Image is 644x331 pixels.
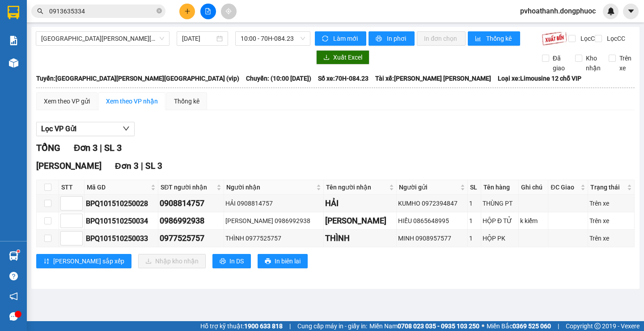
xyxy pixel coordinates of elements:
span: plus [184,8,191,14]
span: [PERSON_NAME] [36,161,102,171]
td: MINH NHU [324,212,397,230]
span: close-circle [157,8,162,13]
div: BPQ101510250028 [86,198,157,209]
button: printerIn biên lai [258,254,308,268]
img: solution-icon [9,36,18,45]
span: Đơn 3 [115,161,139,171]
button: aim [221,4,237,19]
div: Xem theo VP nhận [106,96,158,106]
span: caret-down [627,7,635,15]
div: THÌNH [325,232,395,245]
div: MINH 0908957577 [398,233,466,243]
span: file-add [205,8,211,14]
div: HẢI 0908814757 [225,198,322,208]
span: Số xe: 70H-084.23 [318,73,369,83]
span: message [9,312,18,321]
div: Thống kê [174,96,199,106]
div: Xem theo VP gửi [44,96,90,106]
div: 1 [469,198,480,208]
span: Xuất Excel [333,52,362,62]
span: In biên lai [275,256,301,266]
div: THÙNG PT [483,198,517,208]
span: In phơi [387,34,407,43]
span: Kho nhận [582,53,604,73]
input: Tìm tên, số ĐT hoặc mã đơn [49,6,155,16]
span: Người nhận [226,182,314,192]
button: printerIn phơi [369,31,415,46]
span: down [123,125,130,132]
div: KUMHO 0972394847 [398,198,466,208]
td: HẢI [324,195,397,212]
img: warehouse-icon [9,58,18,68]
img: logo-vxr [8,6,19,19]
td: 0908814757 [158,195,224,212]
span: Hồ Chí Minh - Tây Ninh (vip) [41,32,164,45]
div: HỘP PK [483,233,517,243]
span: | [558,321,559,331]
sup: 1 [17,250,20,253]
span: In DS [229,256,244,266]
span: | [289,321,291,331]
span: Trạng thái [590,182,625,192]
td: 0977525757 [158,230,224,247]
span: SĐT người nhận [161,182,215,192]
th: STT [59,180,85,195]
span: Miền Bắc [487,321,551,331]
img: icon-new-feature [607,7,615,15]
span: pvhoathanh.dongphuoc [513,5,603,17]
div: [PERSON_NAME] [325,215,395,227]
span: Cung cấp máy in - giấy in: [297,321,367,331]
button: downloadNhập kho nhận [138,254,206,268]
button: bar-chartThống kê [468,31,520,46]
span: ⚪️ [482,324,484,328]
div: k kiểm [520,216,547,226]
span: SL 3 [145,161,162,171]
span: printer [265,258,271,265]
button: syncLàm mới [315,31,366,46]
span: notification [9,292,18,301]
span: printer [376,35,383,43]
div: [PERSON_NAME] 0986992938 [225,216,322,226]
div: Trên xe [589,216,633,226]
div: Trên xe [589,198,633,208]
span: Hỗ trợ kỹ thuật: [200,321,283,331]
span: question-circle [9,272,18,280]
td: THÌNH [324,230,397,247]
span: sort-ascending [43,258,50,265]
button: In đơn chọn [417,31,466,46]
div: BPQ101510250034 [86,215,157,227]
span: | [100,142,102,153]
div: BPQ101510250033 [86,233,157,244]
span: Làm mới [333,34,359,43]
span: Trên xe [616,53,635,73]
div: 1 [469,233,480,243]
strong: 1900 633 818 [244,322,283,330]
span: Tên người nhận [326,182,387,192]
td: BPQ101510250033 [85,230,158,247]
th: Ghi chú [519,180,549,195]
span: Miền Nam [369,321,479,331]
th: SL [468,180,482,195]
span: ĐC Giao [551,182,578,192]
button: printerIn DS [212,254,251,268]
div: 0908814757 [160,197,222,210]
div: 0977525757 [160,232,222,245]
span: TỔNG [36,142,60,153]
div: Trên xe [589,233,633,243]
span: Người gửi [399,182,458,192]
span: Lọc CR [577,34,600,43]
div: HIẾU 0865648995 [398,216,466,226]
button: plus [179,4,195,19]
div: 1 [469,216,480,226]
div: HẢI [325,197,395,210]
td: BPQ101510250034 [85,212,158,230]
span: Tài xế: [PERSON_NAME] [PERSON_NAME] [375,73,491,83]
th: Tên hàng [481,180,519,195]
img: 9k= [542,31,567,46]
button: Lọc VP Gửi [36,122,135,136]
strong: 0708 023 035 - 0935 103 250 [398,322,479,330]
b: Tuyến: [GEOGRAPHIC_DATA][PERSON_NAME][GEOGRAPHIC_DATA] (vip) [36,75,239,82]
span: aim [225,8,232,14]
span: | [141,161,143,171]
td: 0986992938 [158,212,224,230]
